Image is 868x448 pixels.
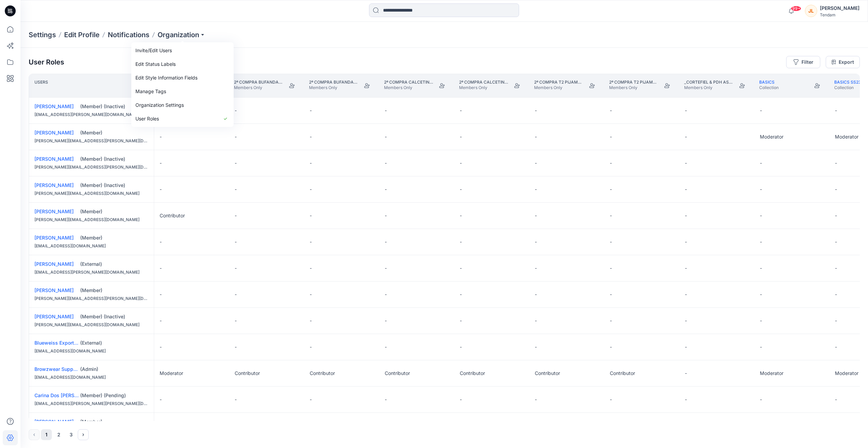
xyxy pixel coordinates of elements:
[835,160,837,167] p: -
[385,212,387,219] p: -
[835,317,837,324] p: -
[235,186,237,193] p: -
[310,212,312,219] p: -
[160,344,162,350] p: -
[685,396,687,403] p: -
[811,80,823,92] button: Become Moderator
[684,80,733,85] p: _CORTEFIEL & PDH ASSETS
[661,80,673,92] button: Join
[310,265,312,272] p: -
[460,291,462,298] p: -
[610,317,612,324] p: -
[310,370,335,377] p: Contributor
[133,98,232,112] a: Organization Settings
[234,80,283,85] p: 2ª COMPRA BUFANDAS CORTEFIEL
[80,366,148,373] div: (Admin)
[609,80,658,85] p: 2ª COMPRA T2 PIJAMAS PDH
[310,186,312,193] p: -
[685,160,687,167] p: -
[610,265,612,272] p: -
[535,370,560,377] p: Contributor
[820,12,859,17] div: Tendam
[835,370,858,377] p: Moderator
[685,186,687,193] p: -
[80,182,148,189] div: (Member) (Inactive)
[460,370,485,377] p: Contributor
[760,317,762,324] p: -
[760,160,762,167] p: -
[385,133,387,140] p: -
[34,400,148,407] div: [EMAIL_ADDRESS][PERSON_NAME][PERSON_NAME][DOMAIN_NAME]
[34,340,102,346] a: Blueweiss Exports Blueweiss
[835,107,837,114] p: -
[309,85,358,90] p: Members Only
[760,212,762,219] p: -
[610,344,612,350] p: -
[535,344,537,350] p: -
[310,317,312,324] p: -
[535,212,537,219] p: -
[235,107,237,114] p: -
[459,80,508,85] p: 2ª COMPRA CALCETINES PDH
[160,396,162,403] p: -
[384,85,433,90] p: Members Only
[160,186,162,193] p: -
[34,374,148,381] div: [EMAIL_ADDRESS][DOMAIN_NAME]
[791,6,801,11] span: 99+
[685,107,687,114] p: -
[610,291,612,298] p: -
[34,164,148,171] div: [PERSON_NAME][EMAIL_ADDRESS][PERSON_NAME][DOMAIN_NAME]
[835,396,837,403] p: -
[133,44,232,57] a: Invite/Edit Users
[609,85,658,90] p: Members Only
[835,239,837,245] p: -
[535,160,537,167] p: -
[133,57,232,71] a: Edit Status Labels
[535,291,537,298] p: -
[160,212,185,219] p: Contributor
[310,344,312,350] p: -
[610,370,635,377] p: Contributor
[34,321,148,328] div: [PERSON_NAME][EMAIL_ADDRESS][DOMAIN_NAME]
[385,317,387,324] p: -
[80,418,148,425] div: (Member)
[385,370,410,377] p: Contributor
[835,212,837,219] p: -
[684,85,733,90] p: Members Only
[133,85,232,98] a: Manage Tags
[34,182,74,188] a: [PERSON_NAME]
[160,160,162,167] p: -
[460,212,462,219] p: -
[108,30,149,40] a: Notifications
[310,291,312,298] p: -
[535,239,537,245] p: -
[535,396,537,403] p: -
[820,4,859,12] div: [PERSON_NAME]
[610,239,612,245] p: -
[34,348,148,355] div: [EMAIL_ADDRESS][DOMAIN_NAME]
[685,344,687,350] p: -
[460,160,462,167] p: -
[34,366,79,372] a: Browzwear Support
[160,370,183,377] p: Moderator
[826,56,860,68] a: Export
[535,133,537,140] p: -
[760,344,762,350] p: -
[80,234,148,241] div: (Member)
[385,239,387,245] p: -
[34,295,148,302] div: [PERSON_NAME][EMAIL_ADDRESS][PERSON_NAME][DOMAIN_NAME]
[29,30,56,40] p: Settings
[610,186,612,193] p: -
[160,239,162,245] p: -
[760,370,783,377] p: Moderator
[310,133,312,140] p: -
[786,56,820,68] button: Filter
[310,396,312,403] p: -
[34,111,148,118] div: [EMAIL_ADDRESS][PERSON_NAME][DOMAIN_NAME]
[34,392,100,398] a: Carina Dos [PERSON_NAME]
[235,265,237,272] p: -
[160,265,162,272] p: -
[760,396,762,403] p: -
[34,243,148,249] div: [EMAIL_ADDRESS][DOMAIN_NAME]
